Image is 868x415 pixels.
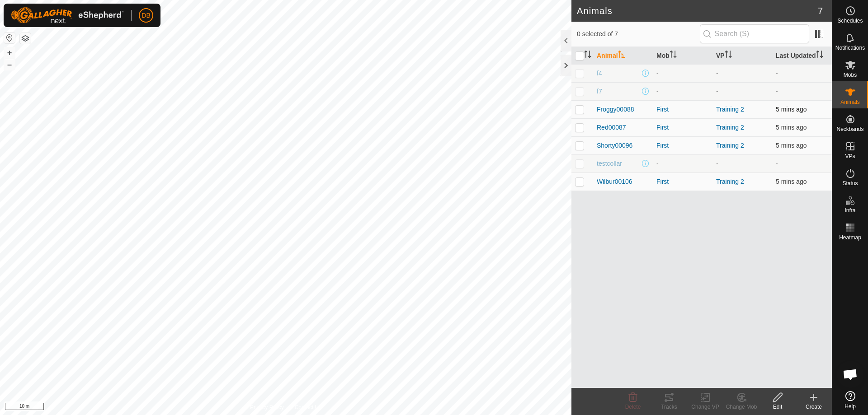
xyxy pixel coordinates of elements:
a: Privacy Policy [250,403,284,411]
span: f4 [597,69,602,78]
span: f7 [597,87,602,96]
span: Heatmap [839,235,861,240]
th: Animal [593,47,653,65]
div: Open chat [837,361,864,388]
span: 14 Sept 2025, 7:24 am [776,142,807,149]
div: First [656,105,709,114]
span: Delete [625,404,641,410]
span: - [776,160,778,167]
span: Status [842,181,858,186]
app-display-virtual-paddock-transition: - [716,88,718,95]
div: Change Mob [723,403,759,411]
span: 14 Sept 2025, 7:24 am [776,106,807,113]
button: Reset Map [4,33,15,43]
h2: Animals [577,5,818,16]
span: 7 [818,4,823,18]
img: Gallagher Logo [11,7,124,23]
span: Infra [844,208,855,213]
span: Notifications [835,45,865,51]
a: Training 2 [716,106,744,113]
p-sorticon: Activate to sort [670,52,677,59]
span: 0 selected of 7 [577,29,700,39]
p-sorticon: Activate to sort [725,52,732,59]
span: Help [844,404,856,409]
span: DB [142,11,150,20]
span: 14 Sept 2025, 7:24 am [776,178,807,185]
app-display-virtual-paddock-transition: - [716,160,718,167]
p-sorticon: Activate to sort [816,52,823,59]
span: VPs [845,154,855,159]
div: First [656,141,709,150]
th: VP [712,47,772,65]
div: - [656,159,709,168]
div: - [656,87,709,96]
span: testcollar [597,159,622,168]
div: Change VP [687,403,723,411]
span: Schedules [837,18,863,23]
p-sorticon: Activate to sort [618,52,625,59]
button: + [4,47,15,58]
app-display-virtual-paddock-transition: - [716,70,718,77]
a: Contact Us [295,403,321,411]
a: Training 2 [716,142,744,149]
span: Red00087 [597,123,626,132]
span: Shorty00096 [597,141,632,150]
span: Neckbands [836,126,863,132]
span: Wilbur00106 [597,177,632,187]
div: First [656,123,709,132]
input: Search (S) [700,24,809,43]
a: Training 2 [716,124,744,131]
span: - [776,70,778,77]
button: – [4,59,15,70]
th: Mob [653,47,712,65]
span: - [776,88,778,95]
button: Map Layers [20,33,31,44]
div: First [656,177,709,187]
span: 14 Sept 2025, 7:24 am [776,124,807,131]
span: Animals [840,99,860,105]
a: Training 2 [716,178,744,185]
th: Last Updated [772,47,832,65]
span: Mobs [844,72,857,78]
p-sorticon: Activate to sort [584,52,591,59]
div: Edit [759,403,796,411]
a: Help [832,387,868,413]
div: Tracks [651,403,687,411]
div: Create [796,403,832,411]
div: - [656,69,709,78]
span: Froggy00088 [597,105,634,114]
